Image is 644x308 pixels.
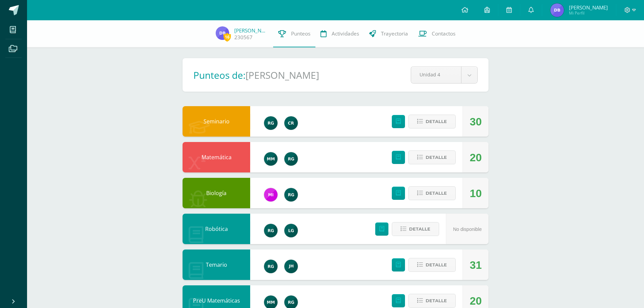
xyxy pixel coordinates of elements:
[432,30,455,37] span: Contactos
[284,116,298,130] img: e534704a03497a621ce20af3abe0ca0c.png
[470,142,482,173] div: 20
[183,178,250,208] div: Biología
[245,69,319,81] h1: [PERSON_NAME]
[426,294,447,307] span: Detalle
[426,187,447,199] span: Detalle
[193,69,245,81] h1: Punteos de:
[426,259,447,271] span: Detalle
[284,152,298,166] img: 24ef3269677dd7dd963c57b86ff4a022.png
[381,30,408,37] span: Trayectoria
[392,222,439,236] button: Detalle
[426,151,447,164] span: Detalle
[264,188,278,202] img: e71b507b6b1ebf6fbe7886fc31de659d.png
[291,30,310,37] span: Punteos
[420,67,453,82] span: Unidad 4
[408,258,456,272] button: Detalle
[284,224,298,237] img: d623eda778747ddb571c6f862ad83539.png
[216,26,229,40] img: 1db98052dca881449f0211f5f787ea0a.png
[409,223,430,235] span: Detalle
[284,260,298,273] img: 2f952caa3f07b7df01ee2ceb26827530.png
[453,227,482,232] span: No disponible
[183,142,250,172] div: Matemática
[234,27,268,34] a: [PERSON_NAME]
[470,106,482,137] div: 30
[408,294,456,308] button: Detalle
[408,150,456,164] button: Detalle
[426,115,447,128] span: Detalle
[408,115,456,128] button: Detalle
[550,3,564,17] img: 1db98052dca881449f0211f5f787ea0a.png
[284,188,298,202] img: 24ef3269677dd7dd963c57b86ff4a022.png
[264,260,278,273] img: 24ef3269677dd7dd963c57b86ff4a022.png
[411,67,477,83] a: Unidad 4
[264,152,278,166] img: ea0e1a9c59ed4b58333b589e14889882.png
[470,250,482,280] div: 31
[364,20,413,47] a: Trayectoria
[408,186,456,200] button: Detalle
[470,178,482,209] div: 10
[413,20,460,47] a: Contactos
[234,34,253,41] a: 230567
[273,20,315,47] a: Punteos
[569,4,608,11] span: [PERSON_NAME]
[569,10,608,16] span: Mi Perfil
[183,214,250,244] div: Robótica
[183,106,250,137] div: Seminario
[315,20,364,47] a: Actividades
[264,116,278,130] img: 24ef3269677dd7dd963c57b86ff4a022.png
[223,33,231,41] span: 16
[183,250,250,280] div: Temario
[264,224,278,237] img: 24ef3269677dd7dd963c57b86ff4a022.png
[332,30,359,37] span: Actividades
